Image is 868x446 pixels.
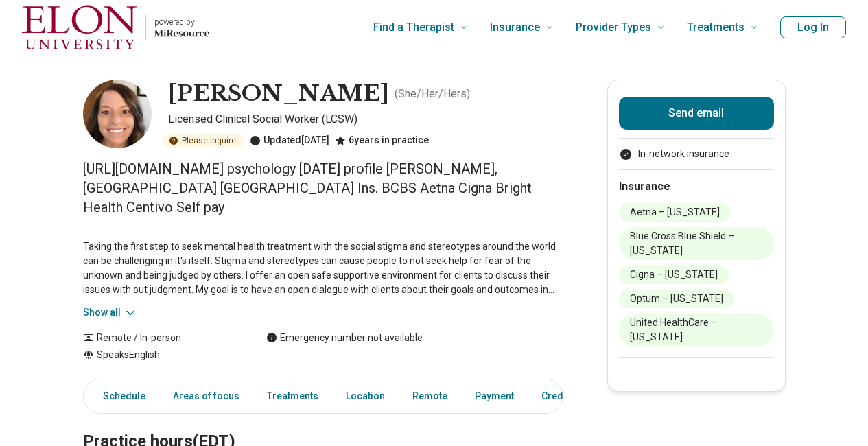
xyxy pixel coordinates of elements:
[395,86,470,102] p: ( She/Her/Hers )
[619,266,729,284] li: Cigna – [US_STATE]
[467,382,522,410] a: Payment
[619,227,774,260] li: Blue Cross Blue Shield – [US_STATE]
[373,18,454,37] span: Find a Therapist
[619,290,734,308] li: Optum – [US_STATE]
[83,239,563,297] p: Taking the first step to seek mental health treatment with the social stigma and stereotypes arou...
[335,133,429,148] div: 6 years in practice
[250,133,329,148] div: Updated [DATE]
[168,80,389,108] h1: [PERSON_NAME]
[619,97,774,130] button: Send email
[619,147,774,161] li: In-network insurance
[83,80,152,148] img: Heather Simpson, Licensed Clinical Social Worker (LCSW)
[259,382,327,410] a: Treatments
[83,348,239,362] div: Speaks English
[619,314,774,347] li: United HealthCare – [US_STATE]
[168,111,563,128] p: Licensed Clinical Social Worker (LCSW)
[83,305,137,320] button: Show all
[338,382,393,410] a: Location
[687,18,744,37] span: Treatments
[576,18,651,37] span: Provider Types
[533,382,602,410] a: Credentials
[619,178,774,195] h2: Insurance
[266,331,423,345] div: Emergency number not available
[154,16,209,27] p: powered by
[780,16,846,38] button: Log In
[83,331,239,345] div: Remote / In-person
[619,203,731,222] li: Aetna – [US_STATE]
[490,18,540,37] span: Insurance
[404,382,456,410] a: Remote
[163,133,244,148] div: Please inquire
[165,382,248,410] a: Areas of focus
[86,382,154,410] a: Schedule
[619,147,774,161] ul: Payment options
[83,159,563,217] p: [URL][DOMAIN_NAME] psychology [DATE] profile [PERSON_NAME], [GEOGRAPHIC_DATA] [GEOGRAPHIC_DATA] I...
[22,5,209,49] a: Home page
